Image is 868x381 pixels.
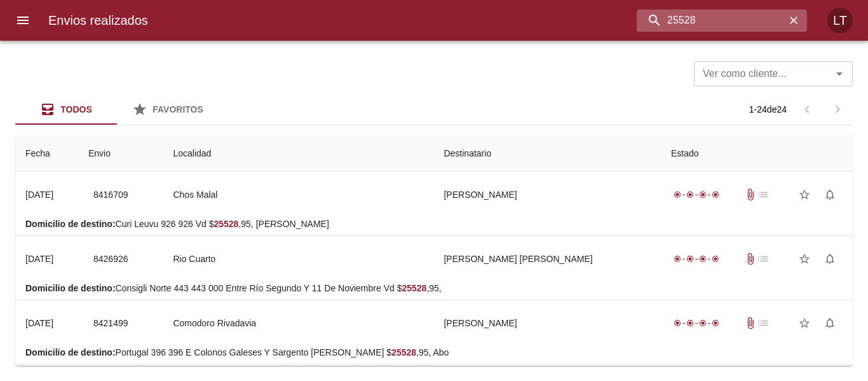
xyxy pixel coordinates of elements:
[214,219,238,229] em: 25528
[686,319,694,327] span: radio_button_checked
[402,283,426,293] em: 25528
[88,312,133,335] button: 8421499
[744,253,757,265] span: Tiene documentos adjuntos
[824,253,836,265] span: notifications_none
[674,255,681,263] span: radio_button_checked
[153,104,203,114] span: Favoritos
[671,188,722,201] div: Entregado
[699,319,707,327] span: radio_button_checked
[25,219,116,229] b: Domicilio de destino :
[671,253,722,265] div: Entregado
[433,300,661,346] td: [PERSON_NAME]
[15,94,219,125] div: Tabs Envios
[824,317,836,329] span: notifications_none
[674,319,681,327] span: radio_button_checked
[433,172,661,218] td: [PERSON_NAME]
[827,8,853,33] div: LT
[798,253,811,265] span: star_border
[25,283,116,293] b: Domicilio de destino :
[817,182,843,207] button: Activar notificaciones
[757,188,770,201] span: No tiene pedido asociado
[792,182,817,207] button: Agregar a favoritos
[744,317,757,329] span: Tiene documentos adjuntos
[798,188,811,201] span: star_border
[163,300,433,346] td: Comodoro Rivadavia
[712,319,719,327] span: radio_button_checked
[661,135,853,172] th: Estado
[433,236,661,282] td: [PERSON_NAME] [PERSON_NAME]
[798,317,811,329] span: star_border
[792,103,822,114] span: Pagina anterior
[163,135,433,172] th: Localidad
[48,10,148,31] h6: Envios realizados
[699,255,707,263] span: radio_button_checked
[93,187,128,203] span: 8416709
[25,218,843,230] p: Curi Leuvu 926 926 Vd $ ,95, [PERSON_NAME]
[25,318,53,328] div: [DATE]
[757,253,770,265] span: No tiene pedido asociado
[744,188,757,201] span: Tiene documentos adjuntos
[831,65,848,83] button: Abrir
[163,172,433,218] td: Chos Malal
[78,135,163,172] th: Envio
[822,94,853,125] span: Pagina siguiente
[792,310,817,336] button: Agregar a favoritos
[88,183,133,207] button: 8416709
[25,282,843,294] p: Consigli Norte 443 443 000 Entre Río Segundo Y 11 De Noviembre Vd $ ,95,
[699,191,707,198] span: radio_button_checked
[88,247,133,271] button: 8426926
[8,5,38,36] button: menu
[25,347,116,357] b: Domicilio de destino :
[25,346,843,359] p: Portugal 396 396 E Colonos Galeses Y Sargento [PERSON_NAME] $ ,95, Abo
[25,254,53,264] div: [DATE]
[93,315,128,331] span: 8421499
[163,236,433,282] td: Rio Cuarto
[827,8,853,33] div: Abrir información de usuario
[60,104,92,114] span: Todos
[824,188,836,201] span: notifications_none
[686,255,694,263] span: radio_button_checked
[391,347,416,357] em: 25528
[817,246,843,272] button: Activar notificaciones
[757,317,770,329] span: No tiene pedido asociado
[674,191,681,198] span: radio_button_checked
[749,103,787,116] p: 1 - 24 de 24
[817,310,843,336] button: Activar notificaciones
[15,135,78,172] th: Fecha
[686,191,694,198] span: radio_button_checked
[637,10,785,32] input: buscar
[671,317,722,329] div: Entregado
[712,255,719,263] span: radio_button_checked
[433,135,661,172] th: Destinatario
[93,251,128,267] span: 8426926
[712,191,719,198] span: radio_button_checked
[25,190,53,200] div: [DATE]
[792,246,817,272] button: Agregar a favoritos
